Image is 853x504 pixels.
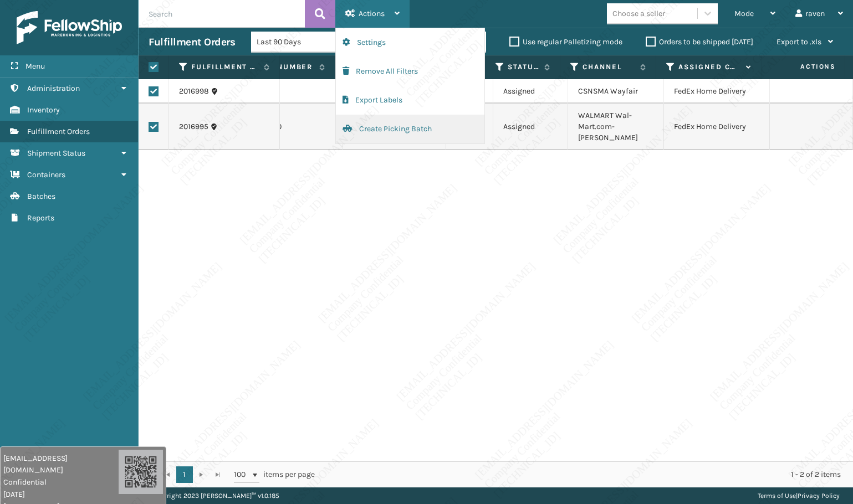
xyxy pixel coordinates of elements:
td: SO2434690 [231,104,343,150]
span: 100 [234,469,251,480]
p: Copyright 2023 [PERSON_NAME]™ v 1.0.185 [152,487,279,504]
a: Privacy Policy [798,492,840,500]
span: Fulfillment Orders [27,127,90,136]
span: Inventory [27,105,60,115]
img: logo [17,11,122,44]
a: Terms of Use [758,492,796,500]
span: [EMAIL_ADDRESS][DOMAIN_NAME] [3,452,119,476]
span: items per page [234,466,315,483]
td: Assigned [493,104,568,150]
span: Reports [27,213,54,223]
span: Export to .xls [777,37,821,47]
span: Menu [25,61,45,71]
a: 1 [176,466,193,483]
a: 2016998 [179,86,209,97]
button: Export Labels [336,86,484,115]
label: Assigned Carrier Service [678,62,740,72]
label: Orders to be shipped [DATE] [646,37,753,47]
button: Create Picking Batch [336,115,484,143]
span: Actions [765,58,842,76]
td: SO2434691 [231,79,343,104]
td: CSNSMA Wayfair [568,79,664,104]
div: Choose a seller [612,8,665,19]
span: Batches [27,192,55,201]
div: 1 - 2 of 2 items [330,469,841,480]
span: Actions [359,9,385,18]
a: 2016995 [179,121,208,132]
button: Remove All Filters [336,57,484,86]
label: Channel [583,62,635,72]
span: Containers [27,170,65,179]
span: [DATE] [3,488,119,500]
td: FedEx Home Delivery [664,79,770,104]
td: FedEx Home Delivery [664,104,770,150]
div: Last 90 Days [257,36,343,48]
label: Fulfillment Order Id [191,62,258,72]
span: Confidential [3,476,119,488]
div: | [758,487,840,504]
label: Status [508,62,539,72]
span: Administration [27,84,80,93]
label: Use regular Palletizing mode [509,37,622,47]
td: WALMART Wal-Mart.com-[PERSON_NAME] [568,104,664,150]
h3: Fulfillment Orders [149,35,235,49]
span: Shipment Status [27,148,85,158]
span: Mode [734,9,754,18]
button: Settings [336,28,484,57]
td: Assigned [493,79,568,104]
